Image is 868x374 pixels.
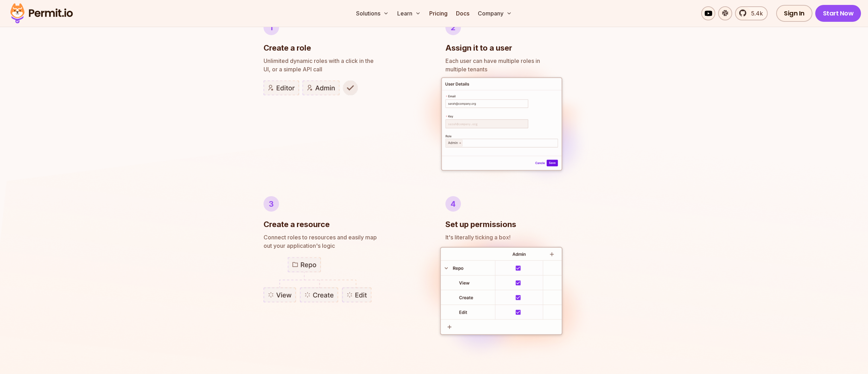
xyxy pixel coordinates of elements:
[7,1,76,25] img: Permit logo
[264,20,279,35] div: 1
[264,196,279,212] div: 3
[353,6,392,20] button: Solutions
[264,42,311,54] h3: Create a role
[394,6,424,20] button: Learn
[453,6,472,20] a: Docs
[445,196,461,212] div: 4
[426,6,450,20] a: Pricing
[264,57,423,73] p: UI, or a simple API call
[445,219,516,230] h3: Set up permissions
[475,6,515,20] button: Company
[264,233,423,241] span: Connect roles to resources and easily map
[445,20,461,35] div: 2
[735,6,768,20] a: 5.4k
[747,9,763,18] span: 5.4k
[445,42,512,54] h3: Assign it to a user
[815,5,861,22] a: Start Now
[264,57,423,65] span: Unlimited dynamic roles with a click in the
[264,233,423,250] p: out your application's logic
[264,219,330,230] h3: Create a resource
[776,5,812,22] a: Sign In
